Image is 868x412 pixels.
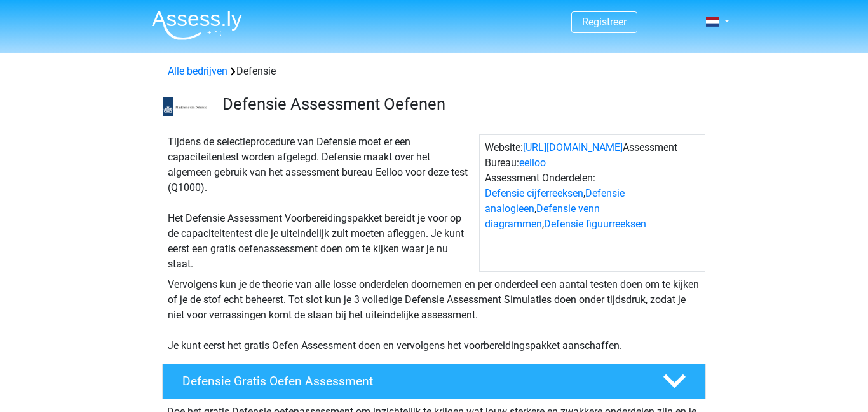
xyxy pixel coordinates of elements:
h3: Defensie Assessment Oefenen [222,94,696,114]
div: Vervolgens kun je de theorie van alle losse onderdelen doornemen en per onderdeel een aantal test... [163,277,705,353]
a: [URL][DOMAIN_NAME] [523,141,623,153]
a: Alle bedrijven [168,65,227,77]
a: Defensie venn diagrammen [485,202,600,230]
div: Defensie [163,64,705,79]
a: Registreer [582,16,627,28]
a: Defensie Gratis Oefen Assessment [157,364,711,399]
a: Defensie analogieen [485,187,625,215]
a: Defensie figuurreeksen [544,218,646,230]
img: Assessly [152,10,242,40]
a: eelloo [519,157,546,169]
div: Tijdens de selectieprocedure van Defensie moet er een capaciteitentest worden afgelegd. Defensie ... [163,134,479,272]
div: Website: Assessment Bureau: Assessment Onderdelen: , , , [479,134,705,272]
h4: Defensie Gratis Oefen Assessment [182,374,642,388]
a: Defensie cijferreeksen [485,187,583,199]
